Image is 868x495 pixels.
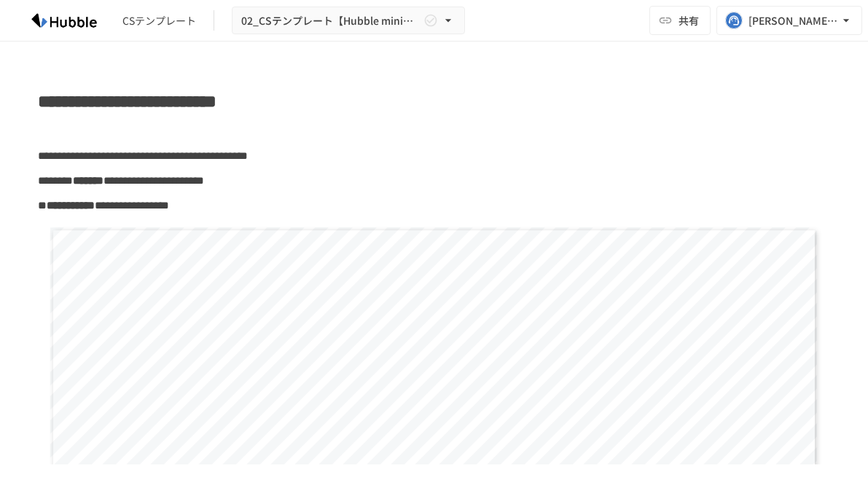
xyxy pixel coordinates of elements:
button: 共有 [649,6,711,35]
div: CSテンプレート [122,13,196,28]
div: [PERSON_NAME][EMAIL_ADDRESS][PERSON_NAME][DOMAIN_NAME] [748,12,839,30]
span: 02_CSテンプレート【Hubble mini】Hubble×企業名 オンボーディングプロジェクト [241,12,421,30]
button: 02_CSテンプレート【Hubble mini】Hubble×企業名 オンボーディングプロジェクト [232,7,465,35]
span: 共有 [679,12,699,28]
img: HzDRNkGCf7KYO4GfwKnzITak6oVsp5RHeZBEM1dQFiQ [17,9,111,32]
button: [PERSON_NAME][EMAIL_ADDRESS][PERSON_NAME][DOMAIN_NAME] [716,6,862,35]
